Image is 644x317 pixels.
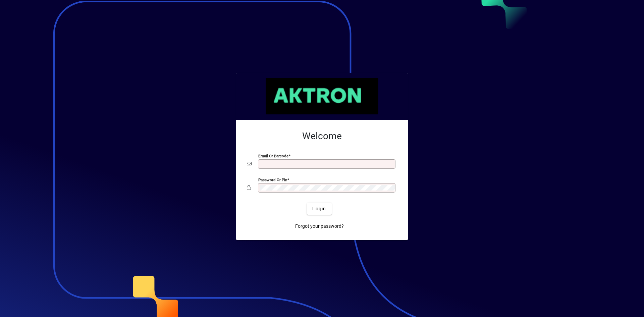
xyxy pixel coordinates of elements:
mat-label: Email or Barcode [258,154,288,158]
button: Login [307,203,331,215]
mat-label: Password or Pin [258,177,287,182]
a: Forgot your password? [292,220,346,232]
span: Login [312,205,326,212]
span: Forgot your password? [295,223,344,230]
h2: Welcome [247,130,397,142]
